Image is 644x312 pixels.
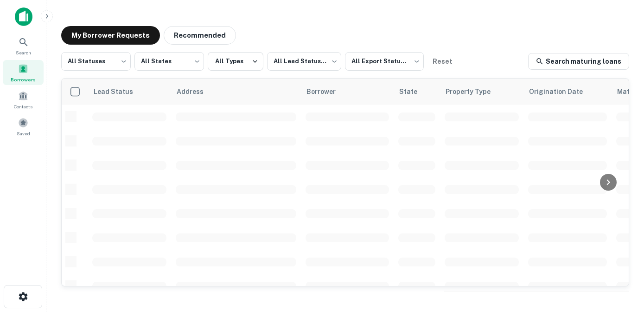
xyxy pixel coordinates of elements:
[17,130,30,137] span: Saved
[208,52,263,71] button: All Types
[61,26,160,45] button: My Borrower Requests
[394,79,440,105] th: State
[164,26,236,45] button: Recommended
[177,86,216,97] span: Address
[267,49,341,73] div: All Lead Statuses
[598,238,644,282] iframe: Chat Widget
[427,52,457,71] button: Reset
[529,86,595,97] span: Origination Date
[88,79,171,105] th: Lead Status
[345,49,424,73] div: All Export Statuses
[528,53,629,70] a: Search maturing loans
[3,60,44,85] a: Borrowers
[523,79,612,105] th: Origination Date
[14,103,32,110] span: Contacts
[93,86,145,97] span: Lead Status
[301,79,394,105] th: Borrower
[61,49,131,73] div: All Statuses
[399,86,429,97] span: State
[171,79,301,105] th: Address
[306,86,348,97] span: Borrower
[134,49,204,73] div: All States
[3,114,44,139] a: Saved
[440,79,523,105] th: Property Type
[446,86,503,97] span: Property Type
[16,49,31,56] span: Search
[3,87,44,112] a: Contacts
[15,7,32,26] img: capitalize-icon.png
[11,76,36,83] span: Borrowers
[3,33,44,58] a: Search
